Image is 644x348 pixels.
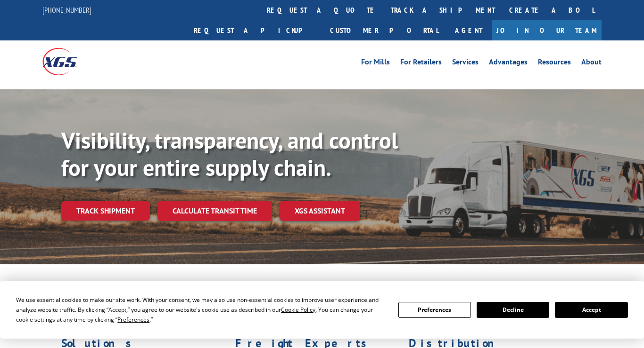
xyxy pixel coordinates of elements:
[400,58,442,69] a: For Retailers
[477,302,549,318] button: Decline
[323,20,446,40] a: Customer Portal
[117,316,149,324] span: Preferences
[187,20,323,40] a: Request a pickup
[492,20,602,40] a: Join Our Team
[16,295,387,324] div: We use essential cookies to make our site work. With your consent, we may also use non-essential ...
[157,201,272,221] a: Calculate transit time
[281,306,315,314] span: Cookie Policy
[42,5,91,15] a: [PHONE_NUMBER]
[446,20,492,40] a: Agent
[489,58,528,69] a: Advantages
[361,58,390,69] a: For Mills
[538,58,571,69] a: Resources
[398,302,471,318] button: Preferences
[452,58,479,69] a: Services
[61,201,150,221] a: Track shipment
[581,58,602,69] a: About
[555,302,627,318] button: Accept
[280,201,360,221] a: XGS ASSISTANT
[61,126,398,182] b: Visibility, transparency, and control for your entire supply chain.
